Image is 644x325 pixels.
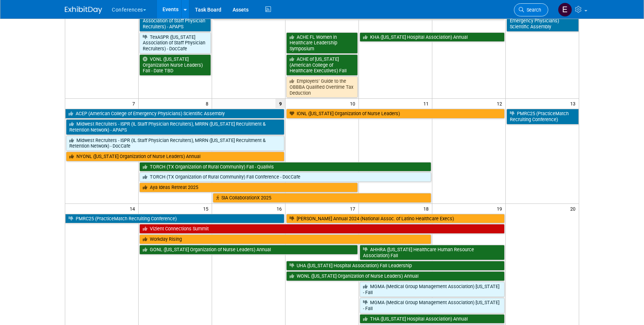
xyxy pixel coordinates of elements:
[506,109,579,124] a: PMRC25 (PracticeMatch Recruiting Conference)
[66,136,284,151] a: Midwest Recruiters - ISPR (IL Staff Physician Recruiters), MRRN ([US_STATE] Recruitment & Retenti...
[139,10,211,32] a: TexASPR ([US_STATE] Association of Staff Physician Recruiters) - APAPS
[275,99,285,108] span: 9
[349,204,359,213] span: 17
[360,314,505,324] a: THA ([US_STATE] Hospital Association) Annual
[569,99,579,108] span: 13
[286,54,358,76] a: ACHE of [US_STATE] (American College of Healthcare Executives) Fall
[66,119,284,135] a: Midwest Recruiters - ISPR (IL Staff Physician Recruiters), MRRN ([US_STATE] Recruitment & Retenti...
[65,6,102,14] img: ExhibitDay
[569,204,579,213] span: 20
[360,32,505,42] a: KHA ([US_STATE] Hospital Association) Annual
[514,3,548,16] a: Search
[496,204,505,213] span: 19
[139,32,211,54] a: TexASPR ([US_STATE] Association of Staff Physician Recruiters) - DocCafe
[423,204,432,213] span: 18
[139,162,431,172] a: TORCH (TX Organization of Rural Community) Fall - Qualivis
[139,245,358,255] a: GONL ([US_STATE] Organization of Nurse Leaders) Annual
[139,224,504,234] a: Vizient Connections Summit
[349,99,359,108] span: 10
[524,7,541,13] span: Search
[66,152,284,161] a: NYONL ([US_STATE] Organization of Nurse Leaders) Annual
[558,3,572,17] img: Erin Anderson
[139,172,431,182] a: TORCH (TX Organization of Rural Community) Fall Conference - DocCafe
[286,32,358,54] a: ACHE FL Women in Healthcare Leadership Symposium
[132,99,138,108] span: 7
[202,204,212,213] span: 15
[360,245,505,260] a: AHHRA ([US_STATE] Healthcare Human Resource Association) Fall
[139,183,358,192] a: Aya Ideas Retreat 2025
[423,99,432,108] span: 11
[360,298,505,313] a: MGMA (Medical Group Management Association) [US_STATE] - Fall
[276,204,285,213] span: 16
[139,54,211,76] a: VONL ([US_STATE] Organization Nurse Leaders) Fall - Date TBD
[205,99,212,108] span: 8
[139,234,431,244] a: Workday Rising
[286,271,505,281] a: WONL ([US_STATE] Organization of Nurse Leaders) Annual
[65,109,284,119] a: ACEP (American College of Emergency Physicians) Scientific Assembly
[286,109,505,119] a: IONL ([US_STATE] Organization of Nurse Leaders)
[286,76,358,98] a: Employers’ Guide to the OBBBA Qualified Overtime Tax Deduction
[506,10,579,32] a: ACEP (American College of Emergency Physicians) Scientific Assembly
[360,282,505,297] a: MGMA (Medical Group Management Association) [US_STATE] - Fall
[65,214,284,224] a: PMRC25 (PracticeMatch Recruiting Conference)
[213,193,431,203] a: SIA CollaborationX 2025
[496,99,505,108] span: 12
[286,261,505,271] a: UHA ([US_STATE] Hospital Association) Fall Leadership
[286,214,505,224] a: [PERSON_NAME] Annual 2024 (National Assoc. of Latino Healthcare Execs)
[129,204,138,213] span: 14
